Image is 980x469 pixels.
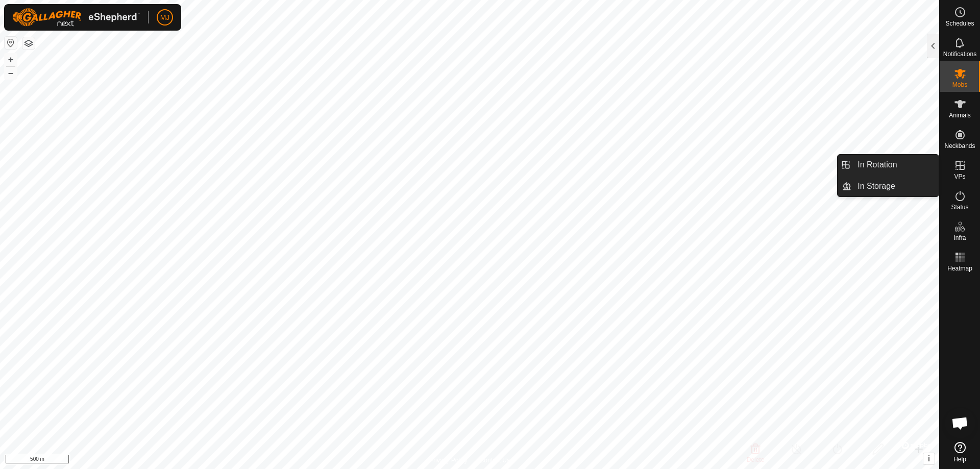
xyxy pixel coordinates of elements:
[851,155,939,175] a: In Rotation
[940,438,980,466] a: Help
[857,180,895,192] span: In Storage
[944,143,975,149] span: Neckbands
[851,176,939,196] a: In Storage
[5,37,17,49] button: Reset Map
[22,37,35,50] button: Map Layers
[943,51,976,57] span: Notifications
[5,67,17,79] button: –
[12,8,140,27] img: Gallagher Logo
[928,454,930,463] span: i
[945,408,975,438] div: Open chat
[947,265,972,271] span: Heatmap
[838,176,939,196] li: In Storage
[923,453,935,464] button: i
[952,82,967,88] span: Mobs
[953,235,966,241] span: Infra
[857,159,897,171] span: In Rotation
[429,456,468,465] a: Privacy Policy
[160,12,170,23] span: MJ
[5,54,17,66] button: +
[949,112,971,118] span: Animals
[945,20,974,27] span: Schedules
[951,204,968,210] span: Status
[953,456,966,462] span: Help
[480,456,510,465] a: Contact Us
[954,174,965,180] span: VPs
[838,155,939,175] li: In Rotation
